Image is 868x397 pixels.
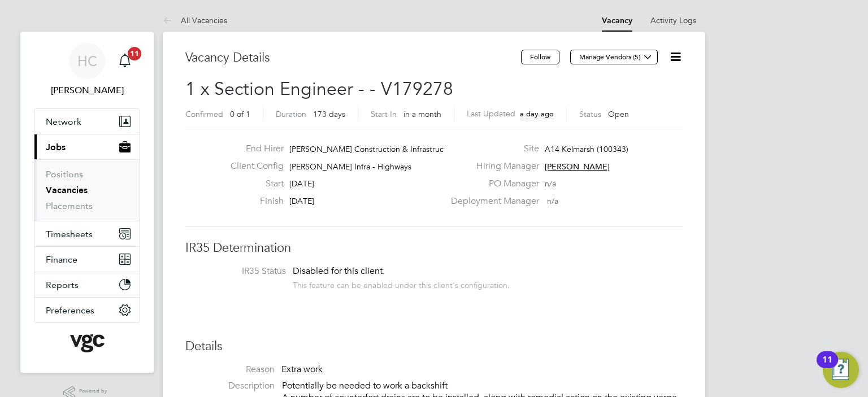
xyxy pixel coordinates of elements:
[823,352,859,388] button: Open Resource Center, 11 new notifications
[222,178,284,190] label: Start
[289,178,314,189] span: [DATE]
[34,272,140,297] button: Reports
[545,144,628,154] span: A14 Kelmarsh (100343)
[46,229,93,239] span: Timesheets
[289,144,454,154] span: [PERSON_NAME] Construction & Infrastruct…
[79,386,111,396] span: Powered by
[185,380,275,392] label: Description
[444,143,539,155] label: Site
[77,54,97,68] span: HC
[34,334,140,352] a: Go to home page
[444,195,539,207] label: Deployment Manager
[222,160,284,172] label: Client Config
[128,47,141,60] span: 11
[114,43,136,79] a: 11
[34,298,140,322] button: Preferences
[46,305,94,316] span: Preferences
[46,200,93,211] a: Placements
[444,178,539,190] label: PO Manager
[547,196,558,206] span: n/a
[545,178,556,189] span: n/a
[34,43,140,97] a: HC[PERSON_NAME]
[444,160,539,172] label: Hiring Manager
[222,195,284,207] label: Finish
[371,109,397,119] label: Start In
[20,32,154,373] nav: Main navigation
[46,280,79,290] span: Reports
[34,247,140,272] button: Finance
[521,50,559,64] button: Follow
[34,134,140,159] button: Jobs
[579,109,601,119] label: Status
[230,109,250,119] span: 0 of 1
[163,15,227,25] a: All Vacancies
[293,265,385,277] span: Disabled for this client.
[222,143,284,155] label: End Hirer
[185,109,223,119] label: Confirmed
[197,265,286,277] label: IR35 Status
[650,15,696,25] a: Activity Logs
[570,50,658,64] button: Manage Vendors (5)
[46,116,81,127] span: Network
[185,78,453,100] span: 1 x Section Engineer - - V179278
[520,109,554,119] span: a day ago
[185,338,683,355] h3: Details
[34,221,140,246] button: Timesheets
[281,364,323,375] span: Extra work
[545,162,610,172] span: [PERSON_NAME]
[289,162,411,172] span: [PERSON_NAME] Infra - Highways
[70,334,105,352] img: vgcgroup-logo-retina.png
[467,108,515,119] label: Last Updated
[185,364,275,376] label: Reason
[313,109,345,119] span: 173 days
[608,109,629,119] span: Open
[293,277,510,290] div: This feature can be enabled under this client's configuration.
[185,240,683,256] h3: IR35 Determination
[822,360,832,374] div: 11
[403,109,441,119] span: in a month
[34,109,140,134] button: Network
[602,16,632,25] a: Vacancy
[276,109,306,119] label: Duration
[289,196,314,206] span: [DATE]
[46,185,88,195] a: Vacancies
[34,84,140,97] span: Heena Chatrath
[46,254,77,265] span: Finance
[46,142,66,152] span: Jobs
[46,169,83,180] a: Positions
[34,159,140,221] div: Jobs
[185,50,521,66] h3: Vacancy Details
